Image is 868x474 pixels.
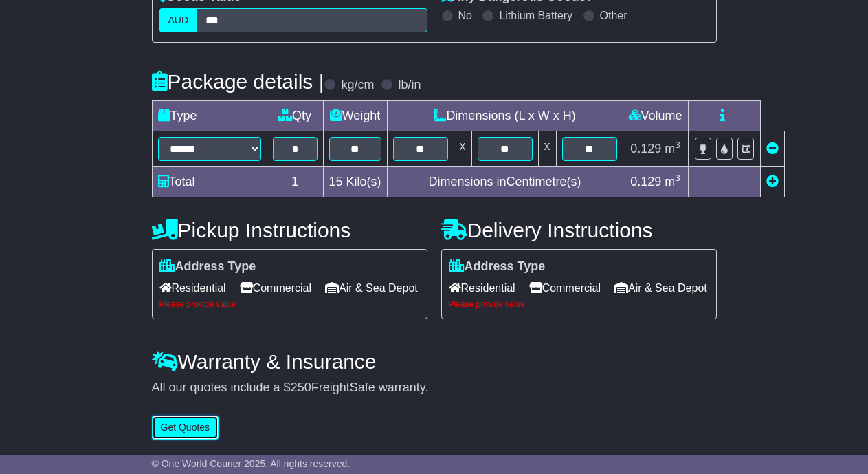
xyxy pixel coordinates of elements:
[766,142,779,155] a: Remove this item
[325,277,418,299] span: Air & Sea Depot
[341,78,374,93] label: kg/cm
[623,100,688,131] td: Volume
[323,166,387,197] td: Kilo(s)
[329,175,343,188] span: 15
[630,142,661,155] span: 0.129
[538,131,556,166] td: x
[600,9,627,22] label: Other
[675,173,680,183] sup: 3
[529,277,601,299] span: Commercial
[323,100,387,131] td: Weight
[152,100,267,131] td: Type
[499,9,572,22] label: Lithium Battery
[152,166,267,197] td: Total
[152,416,219,440] button: Get Quotes
[665,175,680,188] span: m
[387,166,623,197] td: Dimensions in Centimetre(s)
[152,70,324,93] h4: Package details |
[449,259,546,274] label: Address Type
[267,166,323,197] td: 1
[152,380,717,396] div: All our quotes include a $ FreightSafe warranty.
[152,458,350,469] span: © One World Courier 2025. All rights reserved.
[441,219,717,241] h4: Delivery Instructions
[152,219,427,241] h4: Pickup Instructions
[665,142,680,155] span: m
[449,299,709,309] div: Please provide value
[159,277,226,299] span: Residential
[766,175,779,188] a: Add new item
[240,277,311,299] span: Commercial
[449,277,515,299] span: Residential
[267,100,323,131] td: Qty
[159,259,256,274] label: Address Type
[159,299,420,309] div: Please provide value
[159,8,198,32] label: AUD
[614,277,707,299] span: Air & Sea Depot
[291,380,311,394] span: 250
[398,78,421,93] label: lb/in
[152,350,717,373] h4: Warranty & Insurance
[458,9,472,22] label: No
[630,175,661,188] span: 0.129
[387,100,623,131] td: Dimensions (L x W x H)
[675,140,680,150] sup: 3
[454,131,471,166] td: x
